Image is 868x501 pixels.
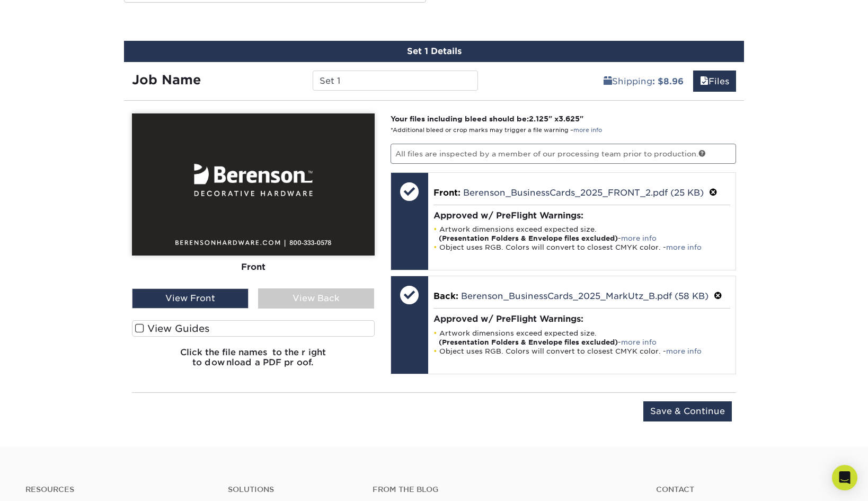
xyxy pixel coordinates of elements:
[666,347,702,355] a: more info
[439,234,618,242] strong: (Presentation Folders & Envelope files excluded)
[656,485,843,494] a: Contact
[439,338,618,346] strong: (Presentation Folders & Envelope files excluded)
[132,256,375,279] div: Front
[313,71,477,91] input: Enter a job name
[433,243,731,252] li: Object uses RGB. Colors will convert to closest CMYK color. -
[228,485,357,494] h4: Solutions
[604,76,612,86] span: shipping
[529,115,548,123] span: 2.125
[693,71,736,92] a: Files
[433,291,458,301] span: Back:
[391,127,602,134] small: *Additional bleed or crop marks may trigger a file warning –
[132,347,375,376] h6: Click the file names to the right to download a PDF proof.
[461,291,708,301] a: Berenson_BusinessCards_2025_MarkUtz_B.pdf (58 KB)
[373,485,627,494] h4: From the Blog
[433,329,731,347] li: Artwork dimensions exceed expected size. -
[391,115,583,123] strong: Your files including bleed should be: " x "
[559,115,580,123] span: 3.625
[666,243,702,251] a: more info
[132,320,375,337] label: View Guides
[433,210,731,221] h4: Approved w/ PreFlight Warnings:
[597,71,690,92] a: Shipping: $8.96
[621,338,657,346] a: more info
[433,188,460,198] span: Front:
[25,485,212,494] h4: Resources
[621,234,657,242] a: more info
[832,465,857,490] div: Open Intercom Messenger
[124,41,744,62] div: Set 1 Details
[433,225,731,243] li: Artwork dimensions exceed expected size. -
[433,347,731,356] li: Object uses RGB. Colors will convert to closest CMYK color. -
[132,72,201,87] strong: Job Name
[643,401,732,421] input: Save & Continue
[700,76,708,86] span: files
[132,288,249,309] div: View Front
[433,314,731,324] h4: Approved w/ PreFlight Warnings:
[391,144,737,164] p: All files are inspected by a member of our processing team prior to production.
[573,127,602,134] a: more info
[258,288,375,309] div: View Back
[652,76,684,86] b: : $8.96
[463,188,704,198] a: Berenson_BusinessCards_2025_FRONT_2.pdf (25 KB)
